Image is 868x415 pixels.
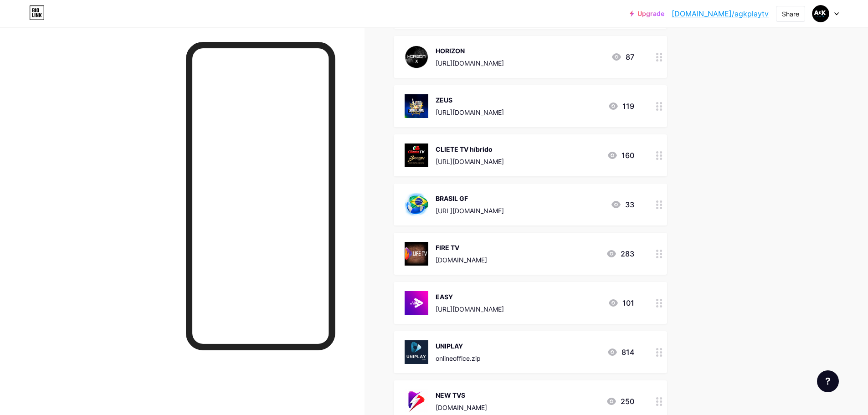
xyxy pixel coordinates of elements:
div: 119 [608,101,634,112]
a: Upgrade [630,10,664,17]
div: UNIPLAY [436,341,481,351]
a: [DOMAIN_NAME]/agkplaytv [672,8,769,19]
div: 33 [611,199,634,210]
img: BRASIL GF [405,193,428,216]
div: [URL][DOMAIN_NAME] [436,157,504,166]
div: [URL][DOMAIN_NAME] [436,206,504,215]
div: [URL][DOMAIN_NAME] [436,58,504,68]
img: UNIPLAY [405,340,428,364]
img: EASY [405,291,428,315]
div: Share [782,9,799,19]
div: [URL][DOMAIN_NAME] [436,108,504,117]
div: 101 [608,297,634,308]
div: HORIZON [436,46,504,56]
div: CLIETE TV híbrido [436,144,504,154]
div: [DOMAIN_NAME] [436,255,487,265]
img: FIRE TV [405,242,428,266]
div: EASY [436,292,504,302]
div: 814 [607,347,634,358]
img: ZEUS [405,94,428,118]
div: BRASIL GF [436,194,504,203]
div: 283 [606,248,634,259]
div: onlineoffice.zip [436,354,481,363]
div: [URL][DOMAIN_NAME] [436,304,504,314]
div: 87 [611,51,634,62]
div: 250 [606,396,634,407]
div: FIRE TV [436,243,487,252]
img: HORIZON [405,45,428,69]
div: [DOMAIN_NAME] [436,403,487,412]
div: NEW TVS [436,390,487,400]
img: CLIETE TV híbrido [405,143,428,167]
div: ZEUS [436,95,504,105]
img: NEW TVS [405,389,428,413]
div: 160 [607,150,634,161]
img: agkplaytv [812,5,829,22]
